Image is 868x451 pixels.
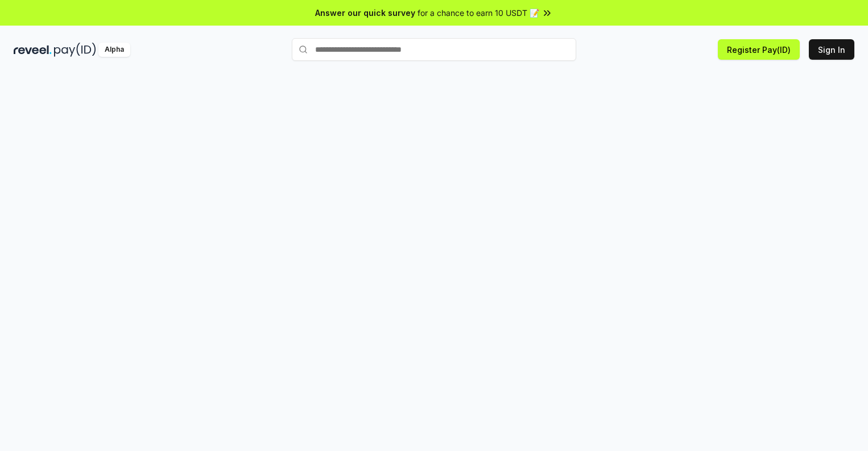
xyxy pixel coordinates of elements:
[54,43,96,57] img: pay_id
[809,39,854,60] button: Sign In
[14,43,52,57] img: reveel_dark
[718,39,800,60] button: Register Pay(ID)
[418,7,539,19] span: for a chance to earn 10 USDT 📝
[315,7,415,19] span: Answer our quick survey
[98,43,130,57] div: Alpha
